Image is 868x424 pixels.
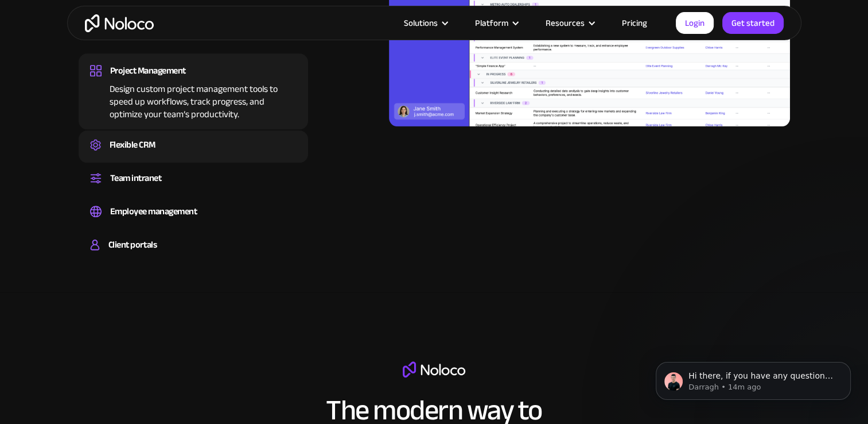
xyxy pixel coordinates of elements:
div: Platform [461,16,531,30]
div: Client portals [108,236,157,253]
a: home [85,14,154,32]
div: Build a secure, fully-branded, and personalized client portal that lets your customers self-serve. [90,253,297,257]
a: Pricing [608,16,661,30]
div: Resources [546,16,585,30]
div: Team intranet [110,169,162,187]
div: Flexible CRM [110,136,155,153]
div: Create a custom CRM that you can adapt to your business’s needs, centralize your workflows, and m... [90,153,297,157]
div: Set up a central space for your team to collaborate, share information, and stay up to date on co... [90,187,297,190]
div: Project Management [110,62,186,79]
div: Resources [531,16,608,30]
iframe: Intercom notifications message [639,338,868,418]
div: Platform [475,16,508,30]
a: Get started [722,12,784,34]
div: Design custom project management tools to speed up workflows, track progress, and optimize your t... [90,79,297,121]
div: Solutions [390,16,461,30]
div: Solutions [404,16,438,30]
div: Employee management [110,203,197,220]
div: Easily manage employee information, track performance, and handle HR tasks from a single platform. [90,220,297,223]
a: Login [676,12,714,34]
